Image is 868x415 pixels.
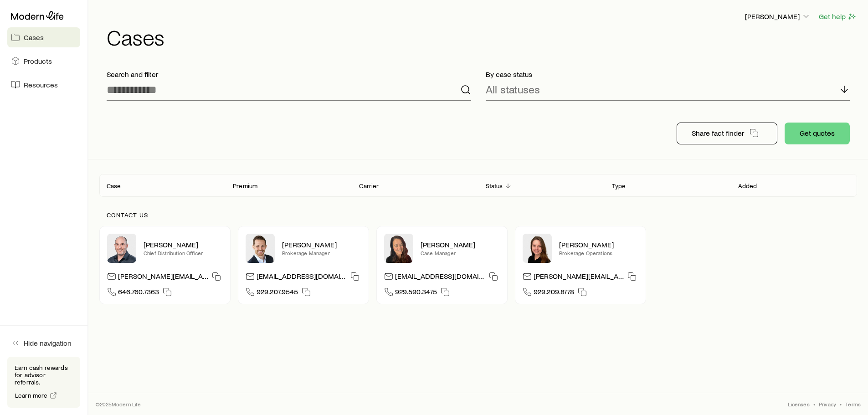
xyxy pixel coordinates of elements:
img: Nick Weiler [246,234,275,263]
button: Hide navigation [7,333,80,353]
p: [PERSON_NAME] [144,240,223,249]
p: [PERSON_NAME][EMAIL_ADDRESS][DOMAIN_NAME] [534,272,624,284]
a: Licenses [788,400,809,408]
p: Brokerage Manager [282,249,361,256]
p: [PERSON_NAME] [559,240,638,249]
p: Share fact finder [692,128,744,138]
p: Contact us [107,211,850,219]
p: Case [107,182,121,190]
span: Learn more [15,392,48,399]
p: Earn cash rewards for advisor referrals. [15,364,73,386]
p: Chief Distribution Officer [144,249,223,256]
button: [PERSON_NAME] [745,11,811,22]
p: [PERSON_NAME] [421,240,500,249]
div: Earn cash rewards for advisor referrals.Learn more [7,357,80,408]
p: [EMAIL_ADDRESS][DOMAIN_NAME] [395,272,485,284]
p: [PERSON_NAME] [745,12,811,21]
button: Get help [818,11,857,22]
p: Case Manager [421,249,500,256]
p: [PERSON_NAME] [282,240,361,249]
p: Type [612,182,626,190]
p: [EMAIL_ADDRESS][DOMAIN_NAME] [257,272,347,284]
p: All statuses [486,83,540,96]
span: 929.207.9545 [257,287,298,299]
p: Brokerage Operations [559,249,638,256]
p: Carrier [359,182,379,190]
span: Cases [24,33,44,42]
h1: Cases [107,26,857,48]
span: 929.590.3475 [395,287,437,299]
span: • [840,400,842,408]
div: Client cases [99,174,857,197]
a: Cases [7,27,80,47]
img: Abby McGuigan [384,234,413,263]
button: Get quotes [785,123,850,144]
span: 646.760.7363 [118,287,159,299]
p: Search and filter [107,70,471,79]
img: Dan Pierson [107,234,136,263]
span: Products [24,56,52,66]
span: 929.209.8778 [534,287,574,299]
p: By case status [486,70,850,79]
p: © 2025 Modern Life [96,400,141,408]
p: [PERSON_NAME][EMAIL_ADDRESS][DOMAIN_NAME] [118,272,208,284]
p: Status [486,182,503,190]
a: Resources [7,75,80,95]
a: Privacy [819,400,836,408]
p: Added [738,182,757,190]
a: Terms [845,400,861,408]
span: Resources [24,80,58,89]
p: Premium [233,182,257,190]
img: Ellen Wall [523,234,552,263]
span: • [813,400,815,408]
span: Hide navigation [24,338,72,348]
button: Share fact finder [677,123,777,144]
a: Products [7,51,80,71]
